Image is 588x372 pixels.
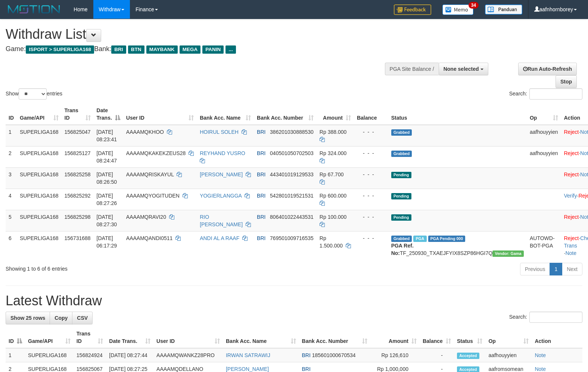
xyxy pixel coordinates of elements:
[370,327,420,348] th: Amount: activate to sort column ascending
[320,235,343,249] span: Rp 1.500.000
[106,348,153,362] td: [DATE] 08:27:44
[428,236,466,242] span: PGA Pending
[535,352,546,358] a: Note
[357,234,385,242] div: - - -
[565,250,576,256] a: Note
[270,193,314,199] span: Copy 542801019521531 to clipboard
[6,45,385,53] h4: Game: Bank:
[564,129,579,135] a: Reject
[357,128,385,136] div: - - -
[320,214,346,220] span: Rp 100.000
[10,315,45,321] span: Show 25 rows
[197,104,254,125] th: Bank Acc. Name: activate to sort column ascending
[19,88,47,100] select: Showentries
[97,235,117,249] span: [DATE] 06:17:29
[74,327,106,348] th: Trans ID: activate to sort column ascending
[65,150,91,156] span: 156825127
[200,235,239,241] a: ANDI AL A RAAF
[226,352,270,358] a: IRWAN SATRAWIJ
[357,192,385,199] div: - - -
[564,171,579,177] a: Reject
[469,2,479,9] span: 34
[97,214,117,227] span: [DATE] 08:27:30
[6,27,385,42] h1: Withdraw List
[420,327,454,348] th: Balance: activate to sort column ascending
[6,4,62,15] img: MOTION_logo.png
[485,4,522,15] img: panduan.png
[126,171,174,177] span: AAAAMQRISKAYUL
[126,235,173,241] span: AAAAMQANDI0511
[320,129,346,135] span: Rp 388.000
[6,104,17,125] th: ID
[509,88,582,100] label: Search:
[126,129,164,135] span: AAAAMQKHOO
[391,243,414,256] b: PGA Ref. No:
[97,150,117,164] span: [DATE] 08:24:47
[72,312,93,324] a: CSV
[492,250,524,257] span: Vendor URL: https://trx31.1velocity.biz
[17,231,62,260] td: SUPERLIGA168
[562,263,582,275] a: Next
[270,150,314,156] span: Copy 040501050702503 to clipboard
[6,231,17,260] td: 6
[257,235,265,241] span: BRI
[17,210,62,231] td: SUPERLIGA168
[17,146,62,167] td: SUPERLIGA168
[6,262,239,272] div: Showing 1 to 6 of 6 entries
[257,171,265,177] span: BRI
[25,348,74,362] td: SUPERLIGA168
[532,327,582,348] th: Action
[254,104,317,125] th: Bank Acc. Number: activate to sort column ascending
[413,236,426,242] span: Marked by aafromsomean
[391,151,412,157] span: Grabbed
[444,66,479,72] span: None selected
[535,366,546,372] a: Note
[527,231,561,260] td: AUTOWD-BOT-PGA
[6,327,25,348] th: ID: activate to sort column descending
[65,171,91,177] span: 156825258
[556,75,577,88] a: Stop
[223,327,299,348] th: Bank Acc. Name: activate to sort column ascending
[354,104,388,125] th: Balance
[17,104,62,125] th: Game/API: activate to sort column ascending
[357,213,385,221] div: - - -
[97,171,117,185] span: [DATE] 08:26:50
[180,45,201,54] span: MEGA
[25,327,74,348] th: Game/API: activate to sort column ascending
[454,327,486,348] th: Status: activate to sort column ascending
[485,348,532,362] td: aafhouyyien
[302,366,311,372] span: BRI
[439,63,488,75] button: None selected
[146,45,178,54] span: MAYBANK
[6,125,17,146] td: 1
[302,352,311,358] span: BRI
[65,129,91,135] span: 156825047
[320,171,344,177] span: Rp 67.700
[6,348,25,362] td: 1
[391,193,411,199] span: Pending
[126,193,180,199] span: AAAAMQYOGITUDEN
[257,150,265,156] span: BRI
[564,235,579,241] a: Reject
[55,315,68,321] span: Copy
[391,214,411,221] span: Pending
[6,312,50,324] a: Show 25 rows
[97,129,117,142] span: [DATE] 08:23:41
[200,214,243,227] a: RIO [PERSON_NAME]
[74,348,106,362] td: 156824924
[6,293,582,308] h1: Latest Withdraw
[77,315,88,321] span: CSV
[257,129,265,135] span: BRI
[65,193,91,199] span: 156825292
[106,327,153,348] th: Date Trans.: activate to sort column ascending
[457,353,479,359] span: Accepted
[385,63,439,75] div: PGA Site Balance /
[225,45,236,54] span: ...
[94,104,123,125] th: Date Trans.: activate to sort column descending
[123,104,197,125] th: User ID: activate to sort column ascending
[50,312,72,324] a: Copy
[6,210,17,231] td: 5
[126,150,186,156] span: AAAAMQKAKEKZEUS28
[564,214,579,220] a: Reject
[257,193,265,199] span: BRI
